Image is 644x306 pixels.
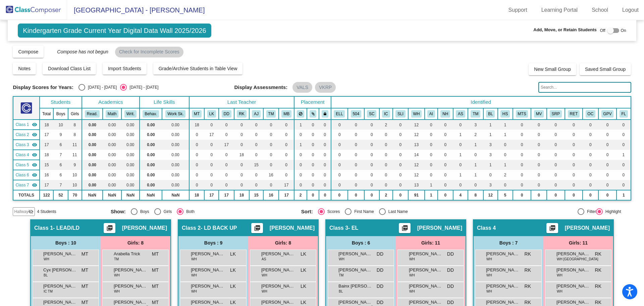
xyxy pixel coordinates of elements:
td: 0 [307,130,319,140]
td: 0 [319,120,331,130]
td: 0 [219,120,234,130]
td: 0 [219,160,234,170]
td: 9 [68,160,82,170]
button: Work Sk. [165,110,185,118]
td: 0 [565,150,583,160]
td: 0 [565,130,583,140]
th: Life Skills [140,96,189,108]
td: 0 [294,150,307,160]
span: Saved Small Group [585,67,626,72]
button: NH [440,110,450,118]
td: 15 [40,160,54,170]
td: 0 [234,130,249,140]
button: IC [382,110,390,118]
td: 0 [438,120,453,130]
td: 1 [616,150,631,160]
td: 0 [468,150,483,160]
mat-chip: VKRP [315,82,336,93]
td: 1 [468,160,483,170]
td: 6 [53,160,68,170]
td: 0 [393,140,409,150]
td: 0 [348,130,364,140]
button: AI [427,110,435,118]
mat-chip: VALS [292,82,312,93]
th: Academic or Behavior MTSS 24-25 [513,108,531,120]
td: 0.00 [140,120,162,130]
td: 0 [249,140,263,150]
th: Black or African American [483,108,498,120]
td: 0.00 [103,140,121,150]
span: Display Assessments: [234,84,288,90]
button: LK [207,110,216,118]
input: Search... [538,82,631,93]
td: 0.00 [162,130,189,140]
th: Student Reading Plan [547,108,565,120]
button: TM [266,110,276,118]
td: 1 [453,150,468,160]
td: 0 [498,150,513,160]
td: 0 [279,120,294,130]
button: RET [568,110,580,118]
td: 0 [438,130,453,140]
td: 0.00 [162,150,189,160]
td: 0 [425,160,438,170]
td: 0 [547,120,565,130]
td: 0 [393,150,409,160]
td: 0 [331,120,348,130]
td: 0 [531,150,547,160]
button: Print Students Details [399,223,411,233]
td: Rebecca Kiskinis - No Class Name [13,150,39,160]
button: Saved Small Group [580,63,631,75]
th: Self Contained IEP [364,108,379,120]
td: 0 [219,150,234,160]
td: 0 [319,130,331,140]
td: 0 [234,140,249,150]
button: Read. [85,110,100,118]
td: 0 [453,140,468,150]
td: 17 [40,140,54,150]
td: 0 [425,130,438,140]
td: 0 [319,140,331,150]
th: Rebecca Kiskinis [234,108,249,120]
td: 1 [453,130,468,140]
td: 0.00 [140,150,162,160]
td: 0 [393,160,409,170]
td: 0 [425,150,438,160]
button: GPV [601,110,614,118]
td: 0.00 [103,130,121,140]
td: 0.00 [82,150,103,160]
a: Learning Portal [536,5,583,15]
span: Grade/Archive Students in Table View [159,66,237,71]
a: Logout [617,5,644,15]
th: White [408,108,425,120]
td: 0.00 [140,160,162,170]
span: [GEOGRAPHIC_DATA] - [PERSON_NAME] [67,5,205,15]
th: Total [40,108,54,120]
td: 0.00 [82,130,103,140]
td: 0 [294,160,307,170]
span: Import Students [108,66,141,71]
td: 0 [189,160,205,170]
td: 0 [307,140,319,150]
th: Last Teacher [189,96,294,108]
th: Girls [68,108,82,120]
td: 0 [513,150,531,160]
button: OC [586,110,596,118]
td: 0 [425,120,438,130]
td: 0 [531,130,547,140]
td: 0 [364,120,379,130]
td: Amanda Jones - No Class Name [13,160,39,170]
td: 0 [279,140,294,150]
button: SLI [395,110,406,118]
button: MT [192,110,202,118]
span: Notes [18,66,31,71]
span: Class 1 [15,122,29,128]
span: Class 2 [15,132,29,138]
th: Academics [82,96,140,108]
td: 18 [40,150,54,160]
td: 0 [379,150,393,160]
td: 0 [438,160,453,170]
mat-icon: picture_as_pdf [548,225,556,234]
td: 0 [531,120,547,130]
td: 0 [279,160,294,170]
